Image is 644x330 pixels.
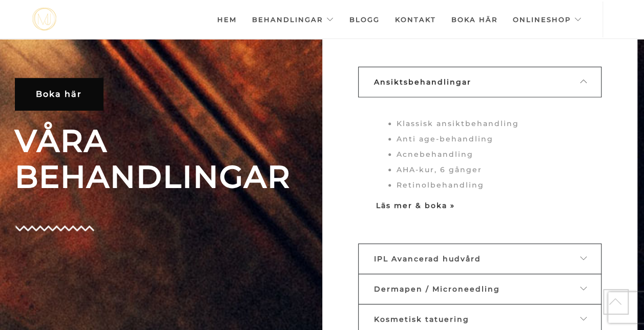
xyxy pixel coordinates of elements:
a: Onlineshop [513,2,582,37]
span: Dermapen / Microneedling [374,284,500,294]
a: IPL Avancerad hudvård [358,243,601,274]
li: AHA-kur, 6 gånger [397,162,584,177]
span: Ansiktsbehandlingar [374,77,471,87]
li: Retinolbehandling [397,177,584,193]
span: BEHANDLINGAR [15,159,315,195]
a: mjstudio mjstudio mjstudio [32,8,56,31]
a: Blogg [349,2,380,37]
img: Group-4-copy-8 [15,225,94,231]
a: Dermapen / Microneedling [358,274,601,304]
li: Anti age-behandling [397,131,584,147]
li: Klassisk ansiktbehandling [397,116,584,131]
a: Hem [217,2,237,37]
a: Kontakt [395,2,436,37]
a: Behandlingar [252,2,334,37]
a: Boka här [451,2,497,37]
li: Acnebehandling [397,147,584,162]
span: Kosmetisk tatuering [374,315,469,324]
a: Ansiktsbehandlingar [358,67,601,97]
a: Boka här [15,78,103,110]
a: Läs mer & boka » [376,201,455,210]
span: IPL Avancerad hudvård [374,254,481,263]
span: Boka här [36,89,82,99]
span: VÅRA [15,123,315,159]
img: mjstudio [32,8,56,31]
